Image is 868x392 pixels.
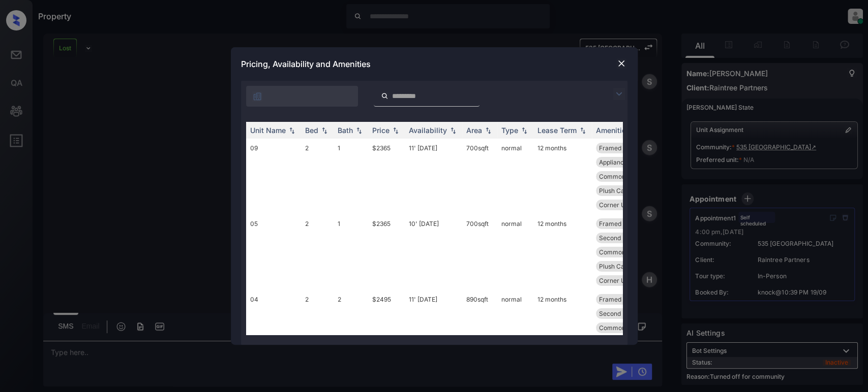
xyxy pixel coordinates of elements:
[319,127,330,134] img: sorting
[599,277,633,284] span: Corner Unit
[616,58,626,69] img: close
[409,126,447,135] div: Availability
[305,126,318,135] div: Bed
[246,139,301,214] td: 09
[231,47,638,81] div: Pricing, Availability and Amenities
[497,139,533,214] td: normal
[466,126,482,135] div: Area
[501,126,518,135] div: Type
[368,139,405,214] td: $2365
[599,324,656,332] span: Common Area Pla...
[599,220,656,227] span: Framed Bathroom...
[391,127,401,134] img: sorting
[599,234,637,242] span: Second Floor
[483,127,493,134] img: sorting
[338,126,353,135] div: Bath
[368,290,405,366] td: $2495
[334,139,368,214] td: 1
[599,173,656,180] span: Common Area Pla...
[599,310,637,317] span: Second Floor
[599,158,652,166] span: Appliance Packa...
[405,214,462,290] td: 10' [DATE]
[301,139,334,214] td: 2
[372,126,390,135] div: Price
[599,263,649,270] span: Plush Carpeting...
[405,139,462,214] td: 11' [DATE]
[334,290,368,366] td: 2
[287,127,297,134] img: sorting
[497,290,533,366] td: normal
[596,126,630,135] div: Amenities
[533,290,592,366] td: 12 months
[381,91,388,101] img: icon-zuma
[405,290,462,366] td: 11' [DATE]
[246,290,301,366] td: 04
[537,126,577,135] div: Lease Term
[354,127,364,134] img: sorting
[599,144,656,152] span: Framed Bathroom...
[497,214,533,290] td: normal
[462,214,497,290] td: 700 sqft
[334,214,368,290] td: 1
[599,187,649,194] span: Plush Carpeting...
[246,214,301,290] td: 05
[533,214,592,290] td: 12 months
[519,127,529,134] img: sorting
[250,126,286,135] div: Unit Name
[448,127,458,134] img: sorting
[599,296,656,303] span: Framed Bathroom...
[599,248,656,256] span: Common Area Pla...
[301,214,334,290] td: 2
[533,139,592,214] td: 12 months
[599,201,633,209] span: Corner Unit
[252,91,262,102] img: icon-zuma
[578,127,588,134] img: sorting
[462,290,497,366] td: 890 sqft
[462,139,497,214] td: 700 sqft
[301,290,334,366] td: 2
[368,214,405,290] td: $2365
[613,88,625,100] img: icon-zuma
